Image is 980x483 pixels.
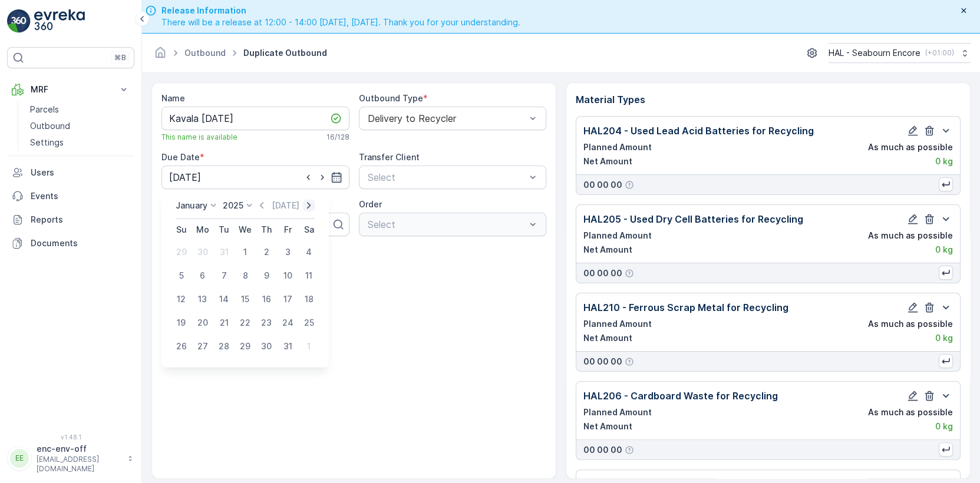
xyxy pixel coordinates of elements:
label: Outbound Type [359,93,423,103]
label: Due Date [161,152,200,162]
div: 1 [299,337,318,356]
input: dd/mm/yyyy [161,166,349,189]
div: 31 [278,337,297,356]
div: 20 [193,313,212,332]
p: [DATE] [272,200,299,211]
div: 2 [257,243,276,262]
p: Net Amount [583,332,632,344]
p: Documents [31,237,130,249]
p: As much as possible [868,318,953,330]
p: Net Amount [583,421,632,432]
img: logo_light-DOdMpM7g.png [34,9,85,33]
div: Help Tooltip Icon [625,357,634,366]
div: 30 [193,243,212,262]
p: HAL204 - Used Lead Acid Batteries for Recycling [583,124,814,138]
a: Outbound [25,118,134,134]
p: enc-env-off [37,443,121,455]
p: ⌘B [114,53,126,62]
th: Tuesday [213,219,235,240]
p: 0 kg [935,244,953,256]
th: Friday [277,219,298,240]
label: Order [359,199,382,209]
th: Monday [192,219,213,240]
div: 30 [257,337,276,356]
p: Net Amount [583,244,632,256]
p: 00 00 00 [583,267,622,279]
a: Events [7,184,134,208]
div: 7 [215,266,233,285]
img: logo [7,9,31,33]
p: 0 kg [935,421,953,432]
div: 25 [299,313,318,332]
th: Thursday [256,219,277,240]
a: Parcels [25,101,134,118]
div: 19 [172,313,191,332]
a: Settings [25,134,134,151]
div: Help Tooltip Icon [625,269,634,278]
p: HAL205 - Used Dry Cell Batteries for Recycling [583,212,803,226]
div: 5 [172,266,191,285]
p: As much as possible [868,230,953,241]
label: Transfer Client [359,152,420,162]
p: January [176,200,207,211]
a: Homepage [154,51,167,61]
div: 26 [172,337,191,356]
span: There will be a release at 12:00 - 14:00 [DATE], [DATE]. Thank you for your understanding. [161,16,520,28]
p: Planned Amount [583,406,652,418]
p: MRF [31,84,111,95]
div: 3 [278,243,297,262]
a: Documents [7,231,134,255]
th: Saturday [298,219,319,240]
p: As much as possible [868,141,953,153]
div: 8 [236,266,255,285]
span: v 1.48.1 [7,434,134,441]
div: 6 [193,266,212,285]
div: 24 [278,313,297,332]
p: As much as possible [868,406,953,418]
p: Planned Amount [583,230,652,241]
div: 21 [215,313,233,332]
p: 00 00 00 [583,356,622,368]
p: Planned Amount [583,318,652,330]
p: 00 00 00 [583,444,622,456]
div: 18 [299,290,318,309]
div: 15 [236,290,255,309]
button: HAL - Seabourn Encore(+01:00) [829,43,971,63]
p: HAL - Seabourn Encore [829,47,920,59]
div: 17 [278,290,297,309]
p: HAL206 - Cardboard Waste for Recycling [583,389,778,403]
div: 9 [257,266,276,285]
span: This name is available [161,133,237,142]
p: Users [31,167,130,178]
div: 12 [172,290,191,309]
p: Settings [30,137,64,148]
div: 13 [193,290,212,309]
p: 0 kg [935,156,953,167]
div: 14 [215,290,233,309]
p: 16 / 128 [326,133,349,142]
p: Reports [31,214,130,226]
span: Release Information [161,5,520,16]
a: Outbound [184,48,226,58]
p: HAL210 - Ferrous Scrap Metal for Recycling [583,300,788,315]
div: 4 [299,243,318,262]
button: MRF [7,78,134,101]
p: ( +01:00 ) [925,48,954,58]
div: Help Tooltip Icon [625,180,634,190]
div: 1 [236,243,255,262]
div: 31 [215,243,233,262]
div: 10 [278,266,297,285]
p: Planned Amount [583,141,652,153]
p: 0 kg [935,332,953,344]
div: 11 [299,266,318,285]
p: 00 00 00 [583,179,622,191]
p: 2025 [223,200,243,211]
p: Select [368,170,526,184]
p: Outbound [30,120,70,132]
th: Wednesday [235,219,256,240]
div: 27 [193,337,212,356]
label: Name [161,93,185,103]
div: EE [10,449,29,468]
div: 29 [236,337,255,356]
div: Help Tooltip Icon [625,445,634,455]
